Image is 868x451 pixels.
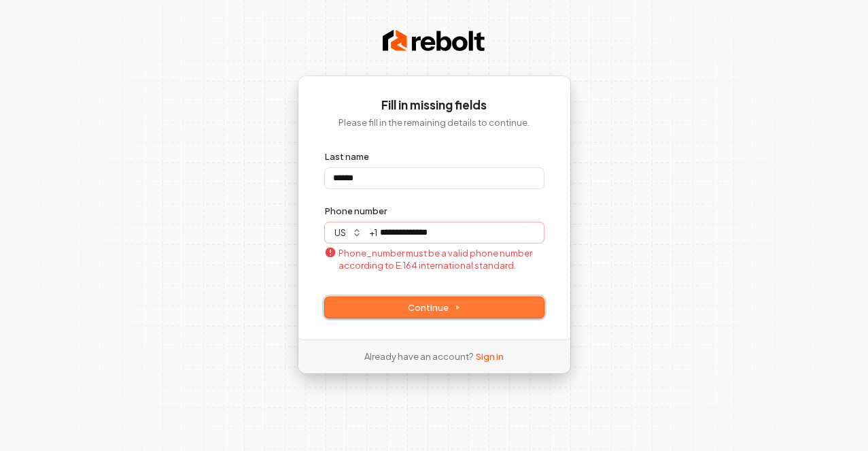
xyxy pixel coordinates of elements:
[325,205,387,217] label: Phone number
[325,247,544,271] p: Phone_number must be a valid phone number according to E.164 international standard.
[325,150,369,163] label: Last name
[325,97,544,114] h1: Fill in missing fields
[325,222,368,243] button: us
[408,301,461,314] span: Continue
[383,27,485,54] img: Rebolt Logo
[325,116,544,129] p: Please fill in the remaining details to continue.
[364,350,473,363] span: Already have an account?
[325,297,544,318] button: Continue
[476,350,504,363] a: Sign in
